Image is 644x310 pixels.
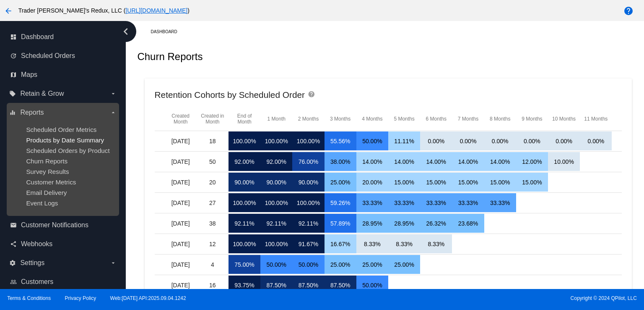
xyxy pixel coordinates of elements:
[110,260,117,266] i: arrow_drop_down
[197,113,229,125] mat-header-cell: Created in Month
[26,158,68,165] a: Churn Reports
[229,234,260,253] mat-cell: 100.00%
[260,276,292,294] mat-cell: 87.50%
[9,109,16,116] i: equalizer
[292,234,324,253] mat-cell: 91.67%
[26,200,58,207] span: Event Logs
[110,109,117,116] i: arrow_drop_down
[260,234,292,253] mat-cell: 100.00%
[197,131,229,150] mat-cell: 18
[356,276,388,294] mat-cell: 50.00%
[580,131,612,150] mat-cell: 0.00%
[26,168,69,175] a: Survey Results
[21,71,37,79] span: Maps
[10,49,117,63] a: update Scheduled Orders
[229,214,260,233] mat-cell: 92.11%
[10,222,17,229] i: email
[10,71,17,78] i: map
[420,214,452,233] mat-cell: 26.32%
[10,68,117,81] a: map Maps
[292,152,324,171] mat-cell: 76.00%
[151,25,184,38] a: Dashboard
[260,214,292,233] mat-cell: 92.11%
[292,116,324,122] mat-header-cell: 2 Months
[229,113,260,125] mat-header-cell: End of Month
[165,276,197,294] mat-cell: [DATE]
[308,91,318,101] mat-icon: help
[388,131,420,150] mat-cell: 11.11%
[9,260,16,266] i: settings
[325,131,356,150] mat-cell: 55.56%
[18,7,190,14] span: Trader [PERSON_NAME]'s Redux, LLC ( )
[21,52,75,60] span: Scheduled Orders
[356,116,388,122] mat-header-cell: 4 Months
[325,214,356,233] mat-cell: 57.89%
[420,193,452,212] mat-cell: 33.33%
[26,179,76,186] a: Customer Metrics
[484,173,516,192] mat-cell: 15.00%
[21,33,54,41] span: Dashboard
[229,152,260,171] mat-cell: 92.00%
[165,193,197,212] mat-cell: [DATE]
[356,152,388,171] mat-cell: 14.00%
[21,278,53,286] span: Customers
[10,218,117,232] a: email Customer Notifications
[197,152,229,171] mat-cell: 50
[325,255,356,274] mat-cell: 25.00%
[7,295,51,301] a: Terms & Conditions
[20,90,64,97] span: Retain & Grow
[260,152,292,171] mat-cell: 92.00%
[329,295,637,301] span: Copyright © 2024 QPilot, LLC
[388,214,420,233] mat-cell: 28.95%
[325,276,356,294] mat-cell: 87.50%
[325,193,356,212] mat-cell: 59.26%
[197,214,229,233] mat-cell: 38
[26,147,109,154] a: Scheduled Orders by Product
[292,255,324,274] mat-cell: 50.00%
[3,6,13,16] mat-icon: arrow_back
[452,152,484,171] mat-cell: 14.00%
[325,173,356,192] mat-cell: 25.00%
[165,152,197,171] mat-cell: [DATE]
[516,173,548,192] mat-cell: 15.00%
[10,241,17,247] i: share
[110,90,117,97] i: arrow_drop_down
[388,116,420,122] mat-header-cell: 5 Months
[484,131,516,150] mat-cell: 0.00%
[452,173,484,192] mat-cell: 15.00%
[420,173,452,192] mat-cell: 15.00%
[21,221,88,229] span: Customer Notifications
[165,131,197,150] mat-cell: [DATE]
[356,234,388,253] mat-cell: 8.33%
[229,255,260,274] mat-cell: 75.00%
[197,276,229,294] mat-cell: 16
[165,255,197,274] mat-cell: [DATE]
[292,214,324,233] mat-cell: 92.11%
[484,193,516,212] mat-cell: 33.33%
[137,51,203,63] h2: Churn Reports
[229,173,260,192] mat-cell: 90.00%
[9,90,16,97] i: local_offer
[229,193,260,212] mat-cell: 100.00%
[292,276,324,294] mat-cell: 87.50%
[10,30,117,44] a: dashboard Dashboard
[26,189,67,196] a: Email Delivery
[260,255,292,274] mat-cell: 50.00%
[260,116,292,122] mat-header-cell: 1 Month
[20,109,44,116] span: Reports
[388,234,420,253] mat-cell: 8.33%
[10,237,117,251] a: share Webhooks
[356,214,388,233] mat-cell: 28.95%
[516,116,548,122] mat-header-cell: 9 Months
[580,116,612,122] mat-header-cell: 11 Months
[484,116,516,122] mat-header-cell: 8 Months
[452,214,484,233] mat-cell: 23.68%
[10,53,17,59] i: update
[260,131,292,150] mat-cell: 100.00%
[10,275,117,289] a: people_outline Customers
[197,173,229,192] mat-cell: 20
